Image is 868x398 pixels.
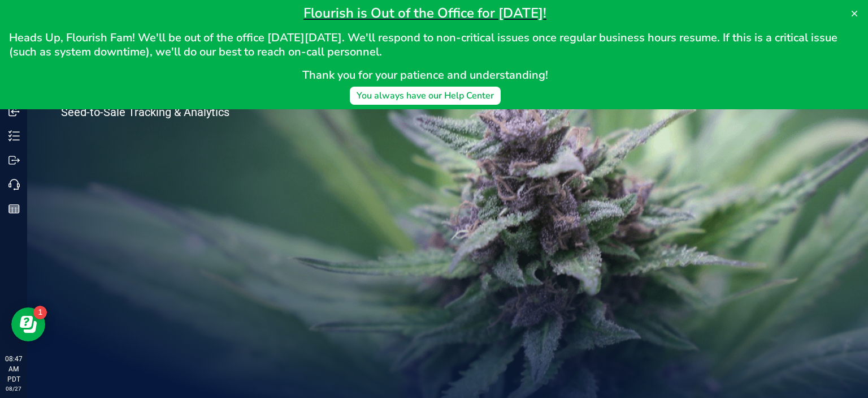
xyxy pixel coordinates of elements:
p: 08:47 AM PDT [5,354,22,384]
inline-svg: Inventory [8,130,20,142]
iframe: Resource center [11,307,45,341]
iframe: Resource center unread badge [33,306,47,319]
inline-svg: Call Center [8,179,20,190]
span: Flourish is Out of the Office for [DATE]! [303,4,546,22]
span: Thank you for your patience and understanding! [302,67,548,83]
span: Heads Up, Flourish Fam! We'll be out of the office [DATE][DATE]. We'll respond to non-critical is... [9,30,840,59]
p: 08/27 [5,384,22,393]
inline-svg: Reports [8,203,20,215]
inline-svg: Inbound [8,106,20,117]
div: You always have our Help Center [357,89,494,102]
p: Seed-to-Sale Tracking & Analytics [61,106,276,118]
inline-svg: Outbound [8,155,20,166]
